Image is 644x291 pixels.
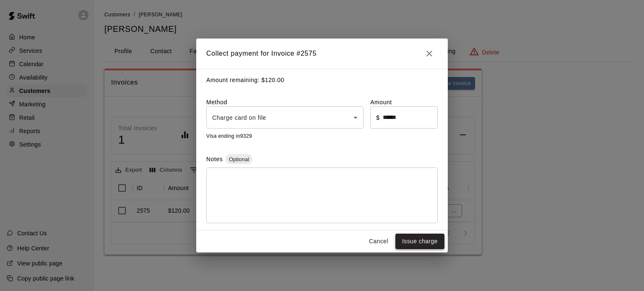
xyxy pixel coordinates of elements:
[206,98,364,106] label: Method
[376,113,379,122] p: $
[395,234,444,249] button: Issue charge
[421,45,438,62] button: Close
[196,39,448,69] h2: Collect payment for Invoice # 2575
[226,156,252,162] span: Optional
[206,76,438,85] p: Amount remaining: $ 120.00
[365,234,392,249] button: Cancel
[206,106,364,129] div: Charge card on file
[206,156,223,162] label: Notes
[206,133,252,139] span: Visa ending in 9329
[370,98,438,106] label: Amount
